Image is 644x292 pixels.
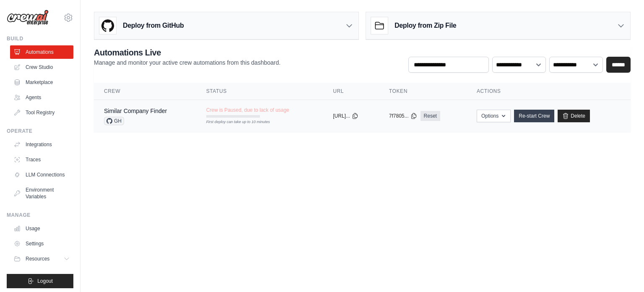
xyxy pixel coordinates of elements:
[123,21,184,31] h3: Deploy from GitHub
[206,107,289,113] span: Crew is Paused, due to lack of usage
[94,58,280,67] p: Manage and monitor your active crew automations from this dashboard.
[7,10,49,26] img: Logo
[10,138,73,151] a: Integrations
[99,17,116,34] img: GitHub Logo
[10,45,73,59] a: Automations
[10,252,73,266] button: Resources
[10,183,73,203] a: Environment Variables
[514,110,554,122] a: Re-start Crew
[467,83,631,100] th: Actions
[206,119,260,125] div: First deploy can take up to 10 minutes
[10,153,73,166] a: Traces
[379,83,467,100] th: Token
[10,106,73,119] a: Tool Registry
[323,83,379,100] th: URL
[10,61,73,74] a: Crew Studio
[104,117,124,125] span: GH
[10,168,73,182] a: LLM Connections
[26,255,49,262] span: Resources
[7,35,73,42] div: Build
[94,47,280,58] h2: Automations Live
[10,237,73,250] a: Settings
[7,212,73,218] div: Manage
[477,110,511,122] button: Options
[37,278,53,284] span: Logout
[10,76,73,89] a: Marketplace
[94,83,196,100] th: Crew
[7,128,73,134] div: Operate
[395,21,456,31] h3: Deploy from Zip File
[389,113,417,119] button: 7f7805...
[602,252,644,292] iframe: Chat Widget
[104,108,167,114] a: Similar Company Finder
[10,91,73,104] a: Agents
[10,222,73,235] a: Usage
[558,110,590,122] a: Delete
[196,83,323,100] th: Status
[421,111,440,121] a: Reset
[7,274,73,288] button: Logout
